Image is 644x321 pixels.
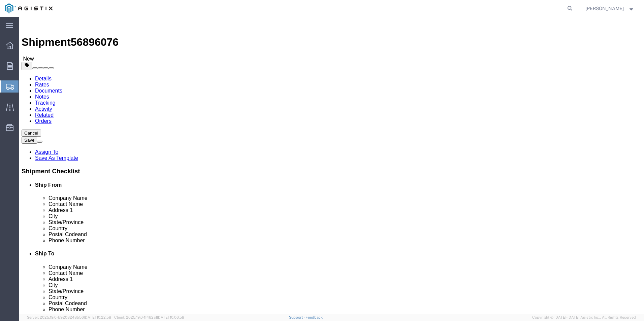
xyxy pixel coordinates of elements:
span: Bryan Shannon [585,5,624,12]
span: Server: 2025.19.0-b9208248b56 [27,315,111,319]
img: logo [5,3,53,13]
span: Client: 2025.19.0-1f462a1 [114,315,184,319]
span: [DATE] 10:22:58 [84,315,111,319]
span: [DATE] 10:06:59 [157,315,184,319]
iframe: FS Legacy Container [19,17,644,314]
span: Copyright © [DATE]-[DATE] Agistix Inc., All Rights Reserved [532,315,636,320]
button: [PERSON_NAME] [585,4,635,12]
a: Support [289,315,306,319]
a: Feedback [305,315,323,319]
